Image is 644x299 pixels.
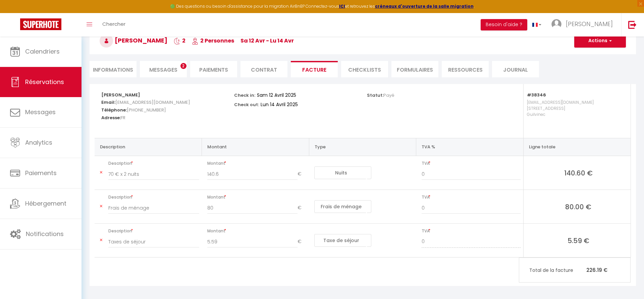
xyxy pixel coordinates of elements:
span: 140.60 € [529,168,628,177]
li: Facture [291,61,338,77]
span: Messages [25,108,56,116]
span: TVA [422,226,521,236]
span: 2 Personnes [192,37,234,45]
strong: [PERSON_NAME] [101,92,140,98]
p: Check out: [234,100,259,108]
th: Ligne totale [523,138,631,156]
span: 2 [180,63,186,69]
button: Besoin d'aide ? [481,19,527,30]
span: [EMAIL_ADDRESS][DOMAIN_NAME] [115,97,190,107]
span: Montant [207,159,307,168]
span: [PERSON_NAME] [566,20,613,28]
img: logout [628,20,637,29]
th: TVA % [416,138,524,156]
a: ... [PERSON_NAME] [546,13,621,36]
span: [PHONE_NUMBER] [127,105,166,115]
span: Payé [383,92,394,98]
li: Contrat [240,61,287,77]
span: € [298,202,306,214]
li: FORMULAIRES [391,61,438,77]
span: Messages [149,66,177,74]
button: Actions [574,34,626,48]
a: Chercher [97,13,130,36]
img: ... [551,19,561,29]
span: TVA [422,193,521,202]
p: 226.19 € [519,263,630,277]
span: Montant [207,193,307,202]
span: FR [121,113,125,123]
span: Description [108,159,199,168]
span: € [298,168,306,180]
button: Ouvrir le widget de chat LiveChat [5,3,25,23]
span: Notifications [26,230,64,238]
p: Check in: [234,91,255,98]
span: Total de la facture [529,267,586,274]
img: Super Booking [20,18,61,30]
a: créneaux d'ouverture de la salle migration [375,3,474,9]
li: Ressources [442,61,489,77]
strong: Téléphone: [101,107,127,113]
span: 80.00 € [529,202,628,211]
span: Analytics [25,138,52,147]
li: Paiements [190,61,237,77]
th: Type [309,138,416,156]
span: Réservations [25,78,64,86]
li: Journal [492,61,539,77]
span: sa 12 Avr - lu 14 Avr [240,37,294,45]
th: Montant [202,138,309,156]
p: [EMAIL_ADDRESS][DOMAIN_NAME] [STREET_ADDRESS] Guilvinec [527,98,624,131]
span: TVA [422,159,521,168]
span: 5.59 € [529,236,628,245]
span: Description [108,226,199,236]
span: Montant [207,226,307,236]
strong: #38346 [527,92,546,98]
a: ICI [339,3,345,9]
strong: Adresse: [101,115,121,121]
span: [PERSON_NAME] [100,36,167,45]
span: Hébergement [25,199,66,208]
span: Paiements [25,169,57,177]
span: Description [108,193,199,202]
span: Chercher [102,20,125,27]
span: € [298,236,306,248]
strong: Email: [101,99,115,105]
th: Description [95,138,202,156]
p: Statut: [367,91,394,98]
span: 2 [174,37,185,45]
li: Informations [90,61,137,77]
li: CHECKLISTS [341,61,388,77]
span: Calendriers [25,47,60,56]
